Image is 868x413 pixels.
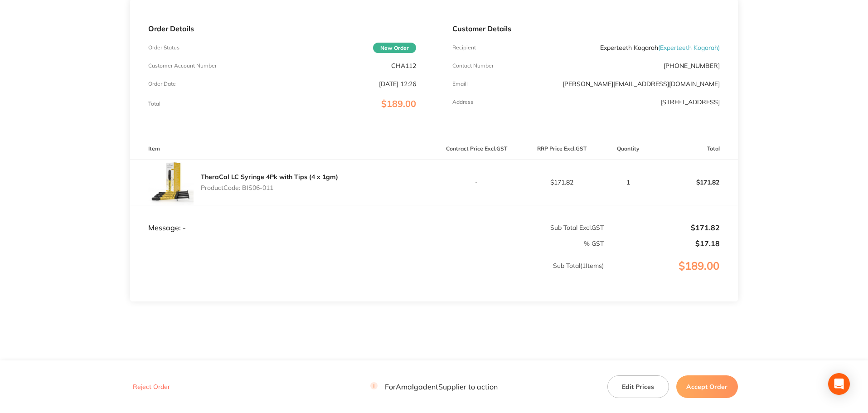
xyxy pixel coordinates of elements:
[148,24,416,33] p: Order Details
[452,44,476,51] p: Recipient
[828,373,850,395] div: Open Intercom Messenger
[452,63,494,69] p: Contact Number
[664,62,720,69] p: [PHONE_NUMBER]
[201,173,338,181] a: TheraCal LC Syringe 4Pk with Tips (4 x 1gm)
[148,63,217,69] p: Customer Account Number
[604,138,653,160] th: Quantity
[148,160,194,205] img: cG1uNHRiYg
[381,98,416,109] span: $189.00
[607,375,669,398] button: Edit Prices
[653,171,737,193] p: $171.82
[130,205,434,232] td: Message: -
[452,24,720,33] p: Customer Details
[605,179,652,186] p: 1
[148,81,176,87] p: Order Date
[391,62,416,69] p: CHA112
[148,44,179,51] p: Order Status
[373,43,416,53] span: New Order
[130,383,173,391] button: Reject Order
[660,98,720,106] p: [STREET_ADDRESS]
[676,375,738,398] button: Accept Order
[452,99,473,105] p: Address
[605,224,720,232] p: $171.82
[653,138,738,160] th: Total
[452,81,468,87] p: Emaill
[130,138,434,160] th: Item
[658,44,720,52] span: ( Experteeth Kogarah )
[201,184,338,191] p: Product Code: BIS06-011
[370,383,498,391] p: For Amalgadent Supplier to action
[605,239,720,248] p: $17.18
[131,262,604,287] p: Sub Total ( 1 Items)
[605,260,737,291] p: $189.00
[435,224,604,231] p: Sub Total Excl. GST
[435,179,519,186] p: -
[148,101,160,107] p: Total
[600,44,720,51] p: Experteeth Kogarah
[519,179,604,186] p: $171.82
[563,80,720,88] a: [PERSON_NAME][EMAIL_ADDRESS][DOMAIN_NAME]
[519,138,604,160] th: RRP Price Excl. GST
[131,240,604,247] p: % GST
[379,80,416,87] p: [DATE] 12:26
[434,138,519,160] th: Contract Price Excl. GST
